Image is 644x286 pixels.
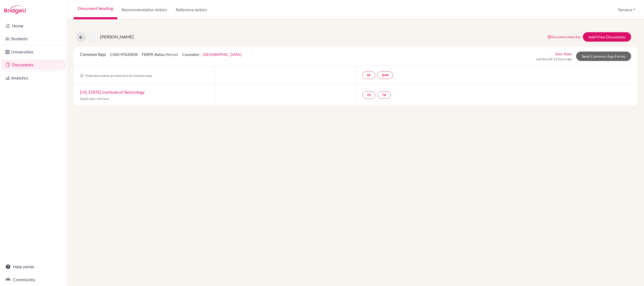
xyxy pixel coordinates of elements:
a: Add/View Documents [583,32,631,42]
a: Sync Now [555,51,572,57]
a: SMR [377,71,393,79]
span: Common App [80,52,106,57]
span: CAID: 47635834 [110,52,138,57]
a: Universities [1,46,66,57]
a: [US_STATE] Institute of Technology [80,89,145,95]
span: Counselor: [182,52,241,57]
a: Document status key [547,35,581,39]
a: Analytics [1,73,66,83]
a: Help center [1,261,66,272]
span: Waived [166,52,178,57]
a: [GEOGRAPHIC_DATA] [203,52,241,57]
a: SR [362,71,375,79]
a: Documents [1,59,66,70]
span: FERPA Status: [142,52,178,57]
span: Application Not Sent [80,97,109,101]
button: Tamana [615,5,638,15]
a: TR [378,91,391,99]
a: Send Common App Forms [576,52,631,61]
a: TR [362,91,375,99]
span: These documents are sent once to Common App [80,74,152,78]
span: [PERSON_NAME] [100,34,134,39]
a: Students [1,33,66,44]
a: Home [1,20,66,31]
img: Bridge-U [4,5,26,14]
a: Community [1,274,66,285]
span: Last Synced: 21 hours ago [536,57,572,61]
